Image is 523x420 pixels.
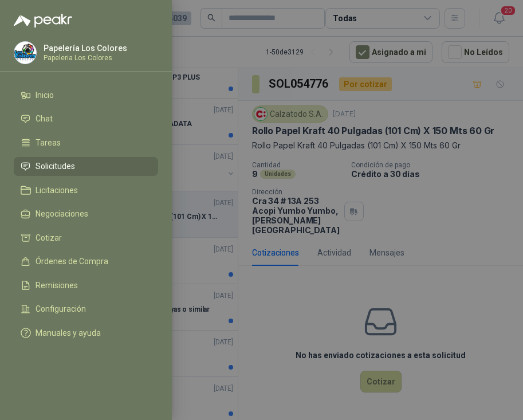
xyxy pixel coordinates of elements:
span: Remisiones [36,281,78,290]
span: Inicio [36,91,54,100]
span: Licitaciones [36,186,78,195]
a: Cotizar [14,228,158,248]
a: Solicitudes [14,157,158,176]
a: Negociaciones [14,205,158,224]
a: Manuales y ayuda [14,323,158,343]
p: Papeleria Los Colores [44,54,127,61]
a: Tareas [14,133,158,152]
a: Órdenes de Compra [14,252,158,272]
span: Tareas [36,138,61,147]
a: Chat [14,109,158,129]
span: Manuales y ayuda [36,328,101,337]
span: Chat [36,114,53,123]
a: Configuración [14,300,158,319]
span: Configuración [36,304,86,313]
a: Remisiones [14,276,158,295]
img: Logo peakr [14,14,72,28]
img: Company Logo [14,42,36,64]
span: Negociaciones [36,209,88,218]
span: Cotizar [36,233,62,242]
span: Solicitudes [36,162,75,171]
span: Órdenes de Compra [36,257,108,266]
a: Licitaciones [14,180,158,200]
p: Papelería Los Colores [44,44,127,52]
a: Inicio [14,85,158,105]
